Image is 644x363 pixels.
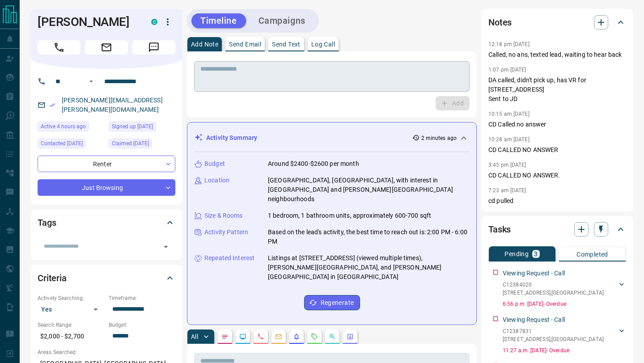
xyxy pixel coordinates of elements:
[488,15,512,30] h2: Notes
[204,211,243,220] p: Size & Rooms
[86,76,97,87] button: Open
[38,271,67,285] h2: Criteria
[488,76,626,104] p: DA called, didn't pick up, has VR for [STREET_ADDRESS] Sent to JD
[132,40,175,55] span: Message
[204,228,248,237] p: Activity Pattern
[38,156,175,172] div: Renter
[488,111,530,117] p: 10:15 am [DATE]
[488,222,511,236] h2: Tasks
[576,251,608,257] p: Completed
[229,41,261,47] p: Send Email
[421,134,457,142] p: 2 minutes ago
[38,40,80,55] span: Call
[268,253,469,282] p: Listings at [STREET_ADDRESS] (viewed multiple times), [PERSON_NAME][GEOGRAPHIC_DATA], and [PERSON...
[112,139,149,148] span: Claimed [DATE]
[204,176,229,185] p: Location
[38,122,104,134] div: Tue Sep 16 2025
[329,333,336,340] svg: Opportunities
[109,139,175,151] div: Tue Sep 02 2025
[503,327,604,335] p: C12387831
[62,97,163,113] a: [PERSON_NAME][EMAIL_ADDRESS][PERSON_NAME][DOMAIN_NAME]
[503,325,626,345] div: C12387831[STREET_ADDRESS],[GEOGRAPHIC_DATA]
[38,212,175,233] div: Tags
[268,211,431,220] p: 1 bedroom, 1 bathroom units, approximately 600-700 sqft
[38,321,104,329] p: Search Range:
[38,302,104,317] div: Yes
[38,329,104,344] p: $2,000 - $2,700
[38,179,175,196] div: Just Browsing
[204,159,225,169] p: Budget
[109,294,175,302] p: Timeframe:
[347,333,354,340] svg: Agent Actions
[503,289,604,297] p: [STREET_ADDRESS] , [GEOGRAPHIC_DATA]
[41,122,86,131] span: Active 4 hours ago
[488,219,626,240] div: Tasks
[503,346,626,355] p: 11:27 a.m. [DATE] - Overdue
[191,333,198,340] p: All
[275,333,282,340] svg: Emails
[503,315,565,325] p: Viewing Request - Call
[195,130,469,146] div: Activity Summary2 minutes ago
[38,294,104,302] p: Actively Searching:
[38,267,175,289] div: Criteria
[488,171,626,180] p: CD CALLED NO ANSWER.
[488,12,626,33] div: Notes
[488,120,626,129] p: CD Called no answer
[112,122,153,131] span: Signed up [DATE]
[206,133,257,143] p: Activity Summary
[38,348,175,356] p: Areas Searched:
[293,333,300,340] svg: Listing Alerts
[488,67,526,73] p: 1:07 pm [DATE]
[268,159,359,169] p: Around $2400-$2600 per month
[239,333,246,340] svg: Lead Browsing Activity
[488,187,526,194] p: 7:23 am [DATE]
[151,19,157,25] div: condos.ca
[488,162,526,168] p: 3:45 pm [DATE]
[272,41,301,47] p: Send Text
[38,15,138,29] h1: [PERSON_NAME]
[488,50,626,59] p: Called, no ans, texted lead, waiting to hear back
[311,333,318,340] svg: Requests
[257,333,264,340] svg: Calls
[503,279,626,299] div: C12384020[STREET_ADDRESS],[GEOGRAPHIC_DATA]
[488,145,626,155] p: CD CALLED NO ANSWER
[221,333,229,340] svg: Notes
[304,295,360,310] button: Regenerate
[503,300,626,308] p: 6:56 p.m. [DATE] - Overdue
[503,335,604,343] p: [STREET_ADDRESS] , [GEOGRAPHIC_DATA]
[503,269,565,278] p: Viewing Request - Call
[109,122,175,134] div: Mon Aug 25 2025
[503,281,604,289] p: C12384020
[204,253,254,263] p: Repeated Interest
[488,136,530,143] p: 10:28 am [DATE]
[504,251,529,257] p: Pending
[38,215,56,230] h2: Tags
[38,139,104,151] div: Mon Sep 01 2025
[109,321,175,329] p: Budget:
[41,139,83,148] span: Contacted [DATE]
[250,13,314,28] button: Campaigns
[488,41,530,47] p: 12:18 pm [DATE]
[268,228,469,246] p: Based on the lead's activity, the best time to reach out is: 2:00 PM - 6:00 PM
[268,176,469,204] p: [GEOGRAPHIC_DATA], [GEOGRAPHIC_DATA], with interest in [GEOGRAPHIC_DATA] and [PERSON_NAME][GEOGRA...
[311,41,335,47] p: Log Call
[534,251,538,257] p: 3
[160,241,172,253] button: Open
[191,13,246,28] button: Timeline
[488,196,626,206] p: cd pulled
[49,102,55,108] svg: Email Verified
[191,41,218,47] p: Add Note
[85,40,128,55] span: Email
